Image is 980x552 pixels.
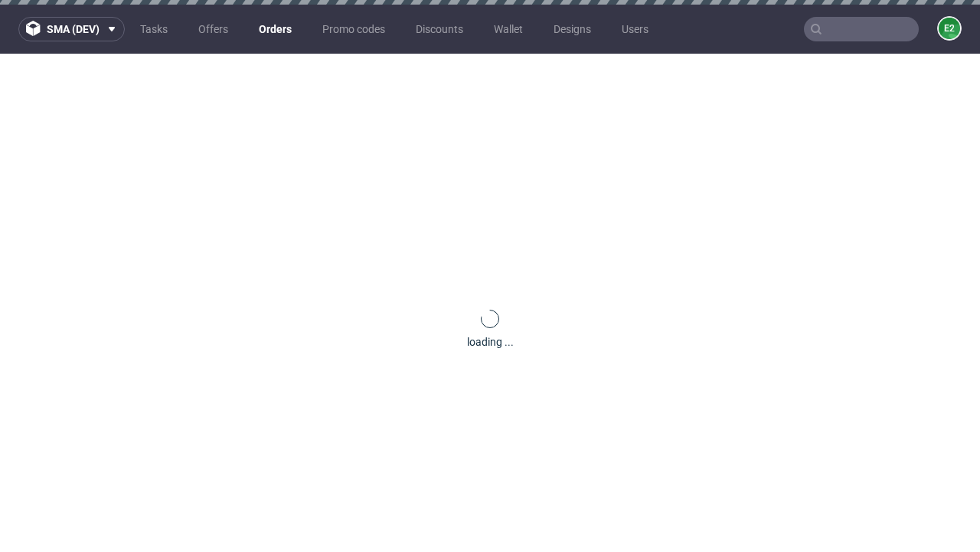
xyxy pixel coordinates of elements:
a: Users [612,17,658,41]
a: Promo codes [313,17,394,41]
button: sma (dev) [18,17,125,41]
a: Tasks [131,17,177,41]
a: Discounts [407,17,472,41]
span: sma (dev) [47,24,100,34]
figcaption: e2 [939,18,960,39]
a: Offers [189,17,237,41]
a: Designs [544,17,600,41]
a: Wallet [485,17,532,41]
a: Orders [250,17,301,41]
div: loading ... [467,334,514,350]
